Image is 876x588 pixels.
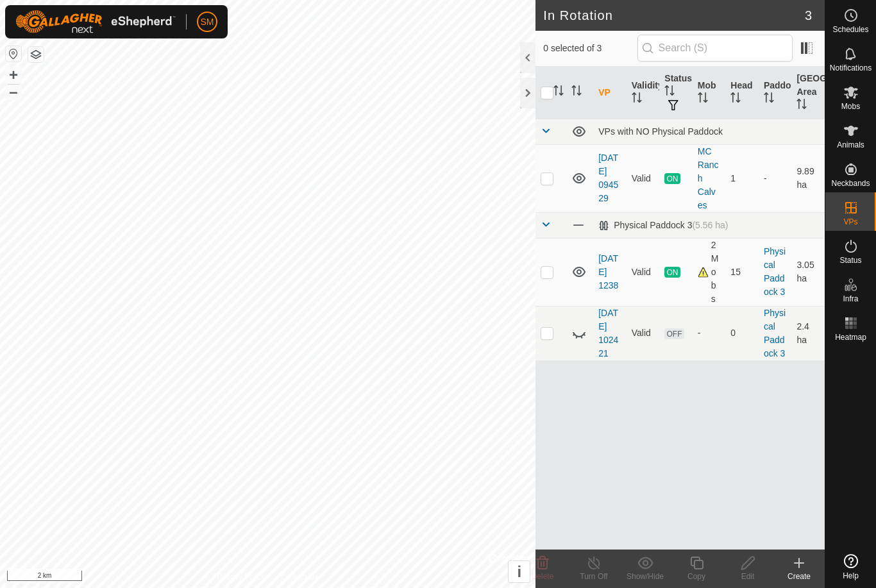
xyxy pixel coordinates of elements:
a: Help [825,549,876,585]
span: VPs [843,218,857,226]
input: Search (S) [637,35,793,62]
p-sorticon: Activate to sort [553,87,564,97]
div: Show/Hide [619,571,671,582]
span: Schedules [832,26,868,33]
div: Copy [671,571,722,582]
span: Mobs [841,103,860,110]
span: 3 [805,6,812,25]
span: Status [839,256,861,264]
div: Edit [722,571,773,582]
div: 2 Mobs [698,239,721,306]
a: Contact Us [280,571,318,583]
span: i [517,563,521,580]
p-sorticon: Activate to sort [796,101,807,111]
td: 2.4 ha [791,306,825,360]
a: Physical Paddock 3 [764,246,786,297]
p-sorticon: Activate to sort [698,94,708,105]
a: Physical Paddock 3 [764,308,786,358]
img: Gallagher Logo [15,10,176,33]
div: Physical Paddock 3 [598,220,728,231]
th: Paddock [759,67,792,119]
span: Heatmap [835,333,866,341]
td: Valid [627,306,660,360]
th: VP [593,67,627,119]
span: ON [664,267,680,278]
th: Mob [693,67,726,119]
button: + [6,67,21,83]
span: ON [664,173,680,184]
th: Status [659,67,693,119]
p-sorticon: Activate to sort [632,94,642,105]
th: Head [725,67,759,119]
a: Privacy Policy [217,571,265,583]
p-sorticon: Activate to sort [571,87,582,97]
button: i [509,561,530,582]
h2: In Rotation [543,8,805,23]
div: Create [773,571,825,582]
p-sorticon: Activate to sort [764,94,774,105]
th: [GEOGRAPHIC_DATA] Area [791,67,825,119]
a: [DATE] 1238 [598,253,618,290]
button: Reset Map [6,46,21,62]
a: [DATE] 102421 [598,308,618,358]
span: 0 selected of 3 [543,42,637,55]
p-sorticon: Activate to sort [664,87,675,97]
span: Help [843,572,859,580]
p-sorticon: Activate to sort [730,94,741,105]
span: Notifications [830,64,872,72]
span: Neckbands [831,180,870,187]
div: VPs with NO Physical Paddock [598,126,820,137]
td: 9.89 ha [791,144,825,212]
button: – [6,84,21,99]
td: 3.05 ha [791,238,825,306]
td: - [759,144,792,212]
td: 0 [725,306,759,360]
button: Map Layers [28,47,44,62]
th: Validity [627,67,660,119]
span: (5.56 ha) [692,220,728,230]
span: SM [201,15,214,29]
td: Valid [627,238,660,306]
a: [DATE] 094529 [598,153,618,203]
div: - [698,326,721,340]
span: Animals [837,141,864,149]
span: OFF [664,328,684,339]
div: Turn Off [568,571,619,582]
td: Valid [627,144,660,212]
td: 15 [725,238,759,306]
span: Delete [532,572,554,581]
span: Infra [843,295,858,303]
td: 1 [725,144,759,212]
div: MC Ranch Calves [698,145,721,212]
